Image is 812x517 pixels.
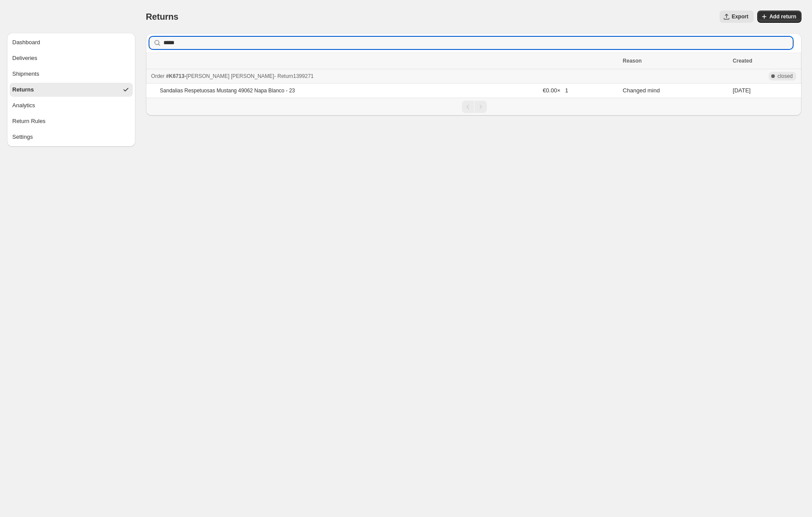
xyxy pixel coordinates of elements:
[160,87,295,94] p: Sandalias Respetuosas Mustang 49062 Napa Blanco - 23
[12,70,39,78] div: Shipments
[620,84,730,98] td: Changed mind
[12,133,33,141] div: Settings
[10,67,133,81] button: Shipments
[186,73,274,79] span: [PERSON_NAME] [PERSON_NAME]
[733,87,751,94] time: Saturday, August 23, 2025 at 5:03:47 PM
[732,13,748,20] span: Export
[12,117,46,126] div: Return Rules
[12,101,35,110] div: Analytics
[10,51,133,65] button: Deliveries
[720,11,754,23] button: Export
[623,58,642,64] span: Reason
[10,114,133,128] button: Return Rules
[12,85,34,94] div: Returns
[151,72,617,81] div: -
[151,73,165,79] span: Order
[12,54,37,63] div: Deliveries
[12,38,40,47] div: Dashboard
[274,73,314,79] span: - Return 1399271
[10,35,133,49] button: Dashboard
[146,98,801,116] nav: Pagination
[733,58,752,64] span: Created
[10,130,133,144] button: Settings
[757,11,801,23] button: Add return
[146,12,178,21] span: Returns
[10,98,133,113] button: Analytics
[769,13,796,20] span: Add return
[166,73,184,79] span: #K6713
[10,83,133,97] button: Returns
[777,73,793,80] span: closed
[543,87,568,94] span: €0.00 × 1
